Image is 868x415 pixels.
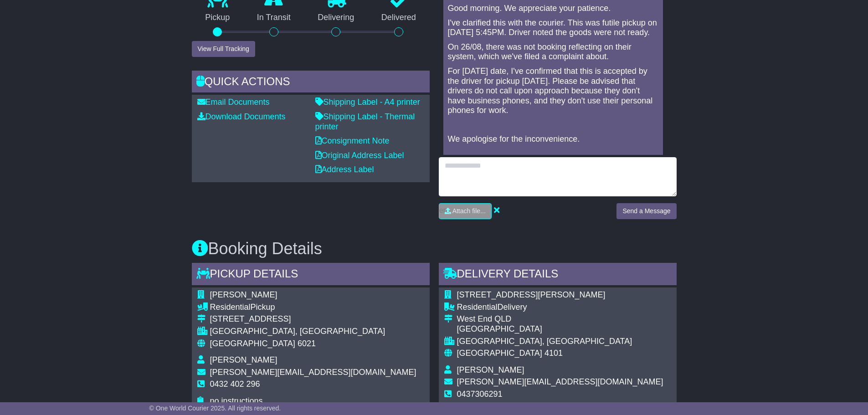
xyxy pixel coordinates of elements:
span: [PERSON_NAME][EMAIL_ADDRESS][DOMAIN_NAME] [457,377,663,386]
p: I've clarified this with the courier. This was futile pickup on [DATE] 5:45PM. Driver noted the g... [448,18,658,38]
div: Pickup [210,302,416,313]
a: Email Documents [197,97,270,107]
a: Original Address Label [315,151,404,160]
span: 0432 402 296 [210,379,260,389]
span: [PERSON_NAME] [210,355,277,364]
span: [PERSON_NAME][EMAIL_ADDRESS][DOMAIN_NAME] [210,368,416,377]
span: [STREET_ADDRESS][PERSON_NAME] [457,290,606,299]
span: 4101 [544,348,563,358]
span: no instructions [210,396,263,405]
div: [GEOGRAPHIC_DATA], [GEOGRAPHIC_DATA] [210,327,416,337]
a: Download Documents [197,112,286,121]
p: We apologise for the inconvenience. [448,134,658,144]
p: Delivered [368,13,430,23]
span: 6021 [298,339,316,348]
p: Good morning. We appreciate your patience. [448,4,658,14]
p: Pickup [192,13,244,23]
a: Shipping Label - Thermal printer [315,112,415,131]
span: Residential [457,302,498,312]
div: Quick Actions [192,71,430,95]
span: Residential [210,302,251,312]
div: Delivery Details [439,263,677,287]
p: Delivering [304,13,368,23]
div: [STREET_ADDRESS] [210,314,416,324]
div: West End QLD [457,314,663,324]
p: In Transit [243,13,304,23]
span: 0437306291 [457,389,503,399]
span: © One World Courier 2025. All rights reserved. [149,405,281,412]
button: View Full Tracking [192,41,255,57]
div: Pickup Details [192,263,430,287]
span: [PERSON_NAME] [210,290,277,299]
a: Address Label [315,165,374,174]
span: [GEOGRAPHIC_DATA] [457,348,542,358]
p: For [DATE] date, I've confirmed that this is accepted by the driver for pickup [DATE]. Please be ... [448,67,658,116]
div: Delivery [457,302,663,313]
div: [GEOGRAPHIC_DATA], [GEOGRAPHIC_DATA] [457,337,663,347]
h3: Booking Details [192,240,677,258]
button: Send a Message [616,203,676,219]
p: On 26/08, there was not booking reflecting on their system, which we've filed a complaint about. [448,42,658,62]
span: [PERSON_NAME] [457,365,524,374]
a: Shipping Label - A4 printer [315,97,420,107]
span: [GEOGRAPHIC_DATA] [210,339,295,348]
a: Consignment Note [315,136,390,145]
div: [GEOGRAPHIC_DATA] [457,324,663,334]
